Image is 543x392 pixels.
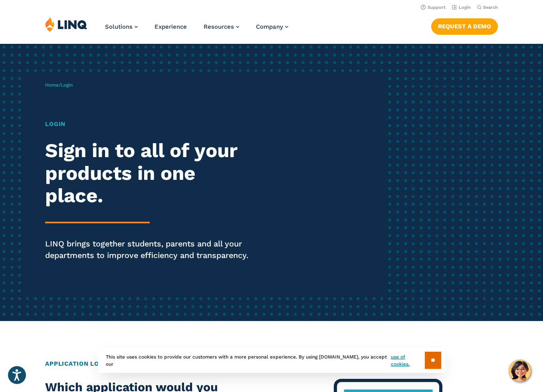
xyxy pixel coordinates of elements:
p: LINQ brings together students, parents and all your departments to improve efficiency and transpa... [45,238,254,261]
a: Request a Demo [431,18,498,34]
button: Hello, have a question? Let’s chat. [509,360,531,382]
a: Login [452,5,471,10]
a: Solutions [105,23,138,30]
h1: Login [45,120,254,129]
nav: Button Navigation [431,17,498,34]
span: Company [256,23,283,30]
img: LINQ | K‑12 Software [45,17,87,32]
h2: Application Login [45,359,497,368]
span: / [45,82,73,88]
span: Solutions [105,23,133,30]
a: Resources [204,23,239,30]
span: Search [483,5,498,10]
div: This site uses cookies to provide our customers with a more personal experience. By using [DOMAIN... [98,348,445,373]
a: Home [45,82,59,88]
a: Experience [155,23,187,30]
button: Open Search Bar [477,4,498,10]
nav: Primary Navigation [105,17,288,43]
a: Support [421,5,446,10]
a: use of cookies. [391,353,425,368]
span: Login [61,82,73,88]
span: Resources [204,23,234,30]
h2: Sign in to all of your products in one place. [45,139,254,207]
a: Company [256,23,288,30]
